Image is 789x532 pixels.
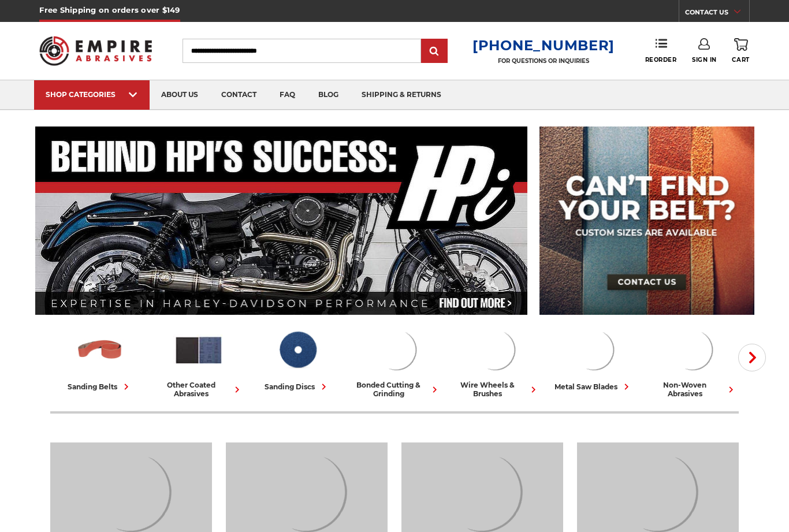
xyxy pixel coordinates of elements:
[35,127,527,315] img: Banner for an interview featuring Horsepower Inc who makes Harley performance upgrades featured o...
[667,325,718,375] img: Non-woven Abrasives
[645,38,677,63] a: Reorder
[252,325,342,393] a: sanding discs
[568,325,619,375] img: Metal Saw Blades
[154,325,243,398] a: other coated abrasives
[268,80,307,110] a: faq
[554,381,632,393] div: metal saw blades
[549,325,638,393] a: metal saw blades
[55,325,144,393] a: sanding belts
[350,80,453,110] a: shipping & returns
[46,90,138,99] div: SHOP CATEGORIES
[472,57,615,65] p: FOR QUESTIONS OR INQUIRIES
[450,381,539,398] div: wire wheels & brushes
[351,381,441,398] div: bonded cutting & grinding
[647,325,737,398] a: non-woven abrasives
[173,325,224,375] img: Other Coated Abrasives
[272,325,323,375] img: Sanding Discs
[732,56,749,64] span: Cart
[371,325,422,375] img: Bonded Cutting & Grinding
[154,381,243,398] div: other coated abrasives
[692,56,717,64] span: Sign In
[150,80,210,110] a: about us
[307,80,350,110] a: blog
[470,325,520,375] img: Wire Wheels & Brushes
[539,127,754,315] img: promo banner for custom belts.
[472,37,615,54] a: [PHONE_NUMBER]
[645,56,677,64] span: Reorder
[450,325,539,398] a: wire wheels & brushes
[210,80,268,110] a: contact
[351,325,441,398] a: bonded cutting & grinding
[732,38,749,64] a: Cart
[68,381,132,393] div: sanding belts
[265,381,330,393] div: sanding discs
[738,344,766,371] button: Next
[647,381,737,398] div: non-woven abrasives
[39,29,151,73] img: Empire Abrasives
[685,6,749,22] a: CONTACT US
[75,325,125,375] img: Sanding Belts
